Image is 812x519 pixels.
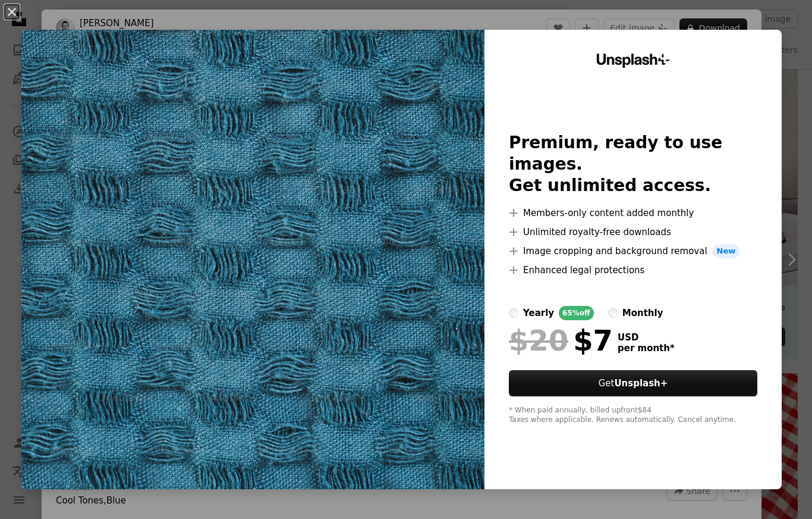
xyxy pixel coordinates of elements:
button: GetUnsplash+ [509,370,757,396]
div: yearly [523,306,554,320]
div: $7 [509,325,613,356]
li: Members-only content added monthly [509,206,757,220]
li: Image cropping and background removal [509,244,757,258]
li: Enhanced legal protections [509,263,757,277]
span: USD [618,332,675,343]
input: monthly [608,308,618,318]
div: * When paid annually, billed upfront $84 Taxes where applicable. Renews automatically. Cancel any... [509,406,757,425]
h2: Premium, ready to use images. Get unlimited access. [509,132,757,196]
span: New [712,244,741,258]
span: $20 [509,325,568,356]
div: monthly [622,306,663,320]
span: per month * [618,343,675,354]
div: 65% off [559,306,594,320]
input: yearly65%off [509,308,518,318]
strong: Unsplash+ [614,378,668,389]
li: Unlimited royalty-free downloads [509,225,757,239]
